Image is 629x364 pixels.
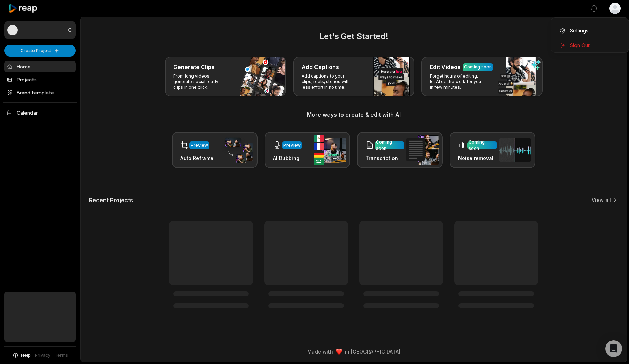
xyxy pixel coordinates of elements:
div: Coming soon [464,64,492,70]
img: transcription.png [406,135,439,165]
div: Preview [191,142,208,148]
h3: AI Dubbing [273,154,302,162]
h3: More ways to create & edit with AI [89,110,618,119]
img: noise_removal.png [499,138,531,162]
p: Add captions to your clips, reels, stories with less effort in no time. [302,73,356,90]
h3: Auto Reframe [180,154,214,162]
h3: Noise removal [458,154,497,162]
a: Privacy [35,352,50,358]
h3: Edit Videos [430,63,461,71]
a: Calendar [4,107,76,118]
img: heart emoji [336,349,342,355]
a: View all [592,197,611,204]
p: From long videos generate social ready clips in one click. [173,73,227,90]
span: Help [21,352,31,358]
h3: Add Captions [302,63,339,71]
img: ai_dubbing.png [314,135,346,165]
a: Home [4,61,76,72]
span: Sign Out [570,42,590,49]
h3: Transcription [366,154,404,162]
div: Made with in [GEOGRAPHIC_DATA] [87,348,620,355]
h3: Generate Clips [173,63,215,71]
h2: Let's Get Started! [89,30,618,43]
div: Preview [283,142,301,148]
p: Forget hours of editing, let AI do the work for you in few minutes. [430,73,484,90]
a: Terms [55,352,68,358]
h2: Recent Projects [89,197,133,204]
span: Settings [570,27,588,34]
button: Create Project [4,45,76,57]
div: Coming soon [376,139,403,152]
div: Coming soon [469,139,496,152]
div: Open Intercom Messenger [605,340,622,357]
img: auto_reframe.png [221,137,253,164]
a: Projects [4,74,76,85]
a: Brand template [4,87,76,98]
